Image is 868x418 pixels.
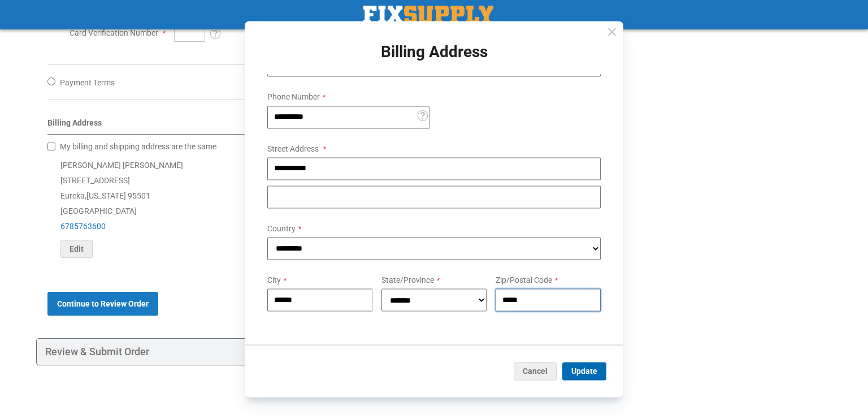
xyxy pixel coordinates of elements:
span: Country [267,224,296,233]
span: Payment Terms [60,78,115,87]
button: Continue to Review Order [47,292,158,316]
span: [US_STATE] [86,191,126,200]
span: State/Province [381,275,434,285]
div: Review & Submit Order [36,338,550,365]
span: Phone Number [267,93,320,102]
div: Billing Address [47,117,539,135]
button: Edit [60,240,93,258]
span: Edit [70,244,84,253]
a: 6785763600 [60,222,106,231]
img: Fix Industrial Supply [363,6,493,24]
span: Card Verification Number [70,28,158,37]
span: Street Address [267,144,319,153]
span: My billing and shipping address are the same [60,142,216,151]
div: [PERSON_NAME] [PERSON_NAME] [STREET_ADDRESS] Eureka , 95501 [GEOGRAPHIC_DATA] [47,158,539,258]
span: City [267,275,281,285]
span: Zip/Postal Code [496,275,552,285]
button: Cancel [514,362,557,380]
span: Cancel [523,367,548,376]
h1: Billing Address [258,44,610,61]
span: Update [571,367,597,376]
button: Update [562,362,606,380]
span: Continue to Review Order [57,299,149,308]
a: store logo [363,6,493,24]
